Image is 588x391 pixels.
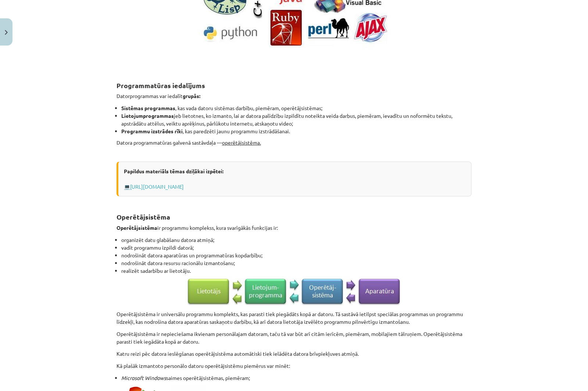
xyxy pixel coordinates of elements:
[121,127,472,135] li: , kas paredzēti jaunu programmu izstrādāšanai.
[124,168,223,174] strong: Papildus materiāls tēmas dziļākai izpētei:
[121,112,472,127] li: jeb lietotnes, ko izmanto, lai ar datora palīdzību izpildītu noteikta veida darbus, piemēram, iev...
[116,310,472,326] p: Operētājsistēma ir universālu programmu komplekts, kas parasti tiek piegādāts kopā ar datoru. Tā ...
[116,224,157,231] strong: Operētājsistēma
[183,93,200,99] strong: grupās:
[121,236,472,244] li: organizēt datu glabāšanu datora atmiņā;
[5,30,8,35] img: icon-close-lesson-0947bae3869378f0d4975bcd49f059093ad1ed9edebbc8119c70593378902aed.svg
[121,112,174,119] strong: Lietojumprogrammas
[121,374,166,381] em: Microsoft Windows
[116,81,205,90] strong: Programmatūras iedalījums
[121,105,175,111] strong: Sistēmas programmas
[121,374,472,382] li: saimes operētājsistēmas, piemēram;
[121,244,472,251] li: vadīt programmu izpildi datorā;
[121,128,183,134] strong: Programmu izstrādes rīki
[116,213,170,221] strong: Operētājsistēma
[116,139,472,154] p: Datora programmatūras galvenā sastāvdaļa —
[116,330,472,345] p: Operētājsistēma ir nepieciešama ikvienam personālajam datoram, taču tā var būt arī citām ierīcēm,...
[121,267,472,275] li: realizēt sadarbību ar lietotāju.
[116,162,472,196] div: 💻
[116,92,472,100] p: Datorprogrammas var iedalīt
[121,104,472,112] li: , kas vada datoru sistēmas darbību, piemēram, operētājsistēmas;
[121,259,472,267] li: nodrošināt datora resursu racionālu izmantošanu;
[222,139,261,146] u: operētājsistēma.
[116,224,472,232] p: ir programmu komplekss, kura svarīgākās funkcijas ir:
[116,362,472,370] p: Kā plašāk izmantoto personālo datoru operētājsistēmu piemērus var minēt:
[130,183,184,190] a: [URL][DOMAIN_NAME]
[116,350,472,358] p: Katru reizi pēc datora ieslēgšanas operētājsistēma automātiski tiek ielādēta datora brīvpiekļuves...
[121,251,472,259] li: nodrošināt datora aparatūras un programmatūras kopdarbību;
